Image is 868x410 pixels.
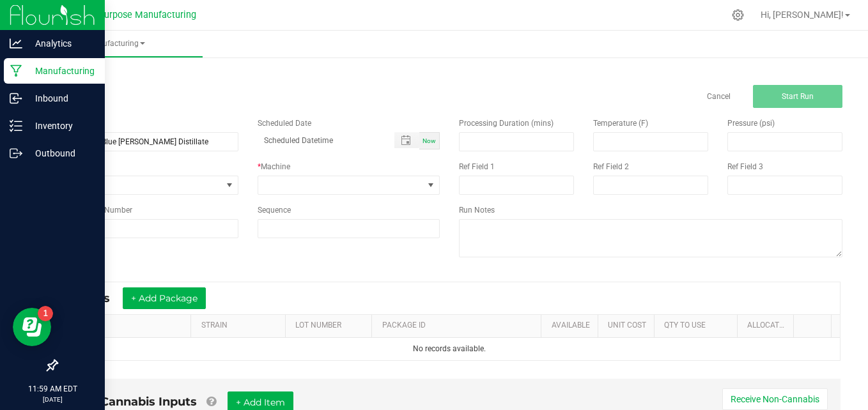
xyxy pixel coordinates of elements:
[258,119,311,128] span: Scheduled Date
[593,162,629,171] span: Ref Field 2
[727,119,775,128] span: Pressure (psi)
[68,321,186,331] a: ITEMSortable
[382,321,537,331] a: PACKAGE IDSortable
[261,162,290,171] span: Machine
[753,85,842,108] button: Start Run
[31,38,203,49] span: Manufacturing
[10,119,22,132] inline-svg: Inventory
[22,118,99,133] p: Inventory
[57,176,222,194] span: None
[31,31,203,57] a: Manufacturing
[422,137,436,144] span: Now
[206,395,216,409] a: Add Non-Cannabis items that were also consumed in the run (e.g. gloves and packaging); Also add N...
[727,162,763,171] span: Ref Field 3
[22,36,99,51] p: Analytics
[459,119,554,128] span: Processing Duration (mins)
[459,162,495,171] span: Ref Field 1
[459,206,495,215] span: Run Notes
[707,91,731,102] a: Cancel
[258,132,381,148] input: Scheduled Datetime
[65,10,196,20] span: Greater Purpose Manufacturing
[13,308,51,346] iframe: Resource center
[6,395,99,404] p: [DATE]
[22,146,99,161] p: Outbound
[593,119,648,128] span: Temperature (F)
[258,206,291,215] span: Sequence
[59,338,840,360] td: No records available.
[730,9,746,21] div: Manage settings
[10,92,22,105] inline-svg: Inbound
[22,63,99,79] p: Manufacturing
[295,321,367,331] a: LOT NUMBERSortable
[71,395,197,409] span: Non-Cannabis Inputs
[747,321,789,331] a: Allocated CostSortable
[123,287,206,309] button: + Add Package
[782,92,814,101] span: Start Run
[22,91,99,106] p: Inbound
[803,321,826,331] a: Sortable
[201,321,281,331] a: STRAINSortable
[722,388,828,410] button: Receive Non-Cannabis
[10,147,22,160] inline-svg: Outbound
[761,10,844,20] span: Hi, [PERSON_NAME]!
[394,132,419,148] span: Toggle popup
[608,321,649,331] a: Unit CostSortable
[552,321,593,331] a: AVAILABLESortable
[38,306,53,321] iframe: Resource center unread badge
[664,321,732,331] a: QTY TO USESortable
[6,383,99,395] p: 11:59 AM EDT
[10,37,22,50] inline-svg: Analytics
[10,65,22,77] inline-svg: Manufacturing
